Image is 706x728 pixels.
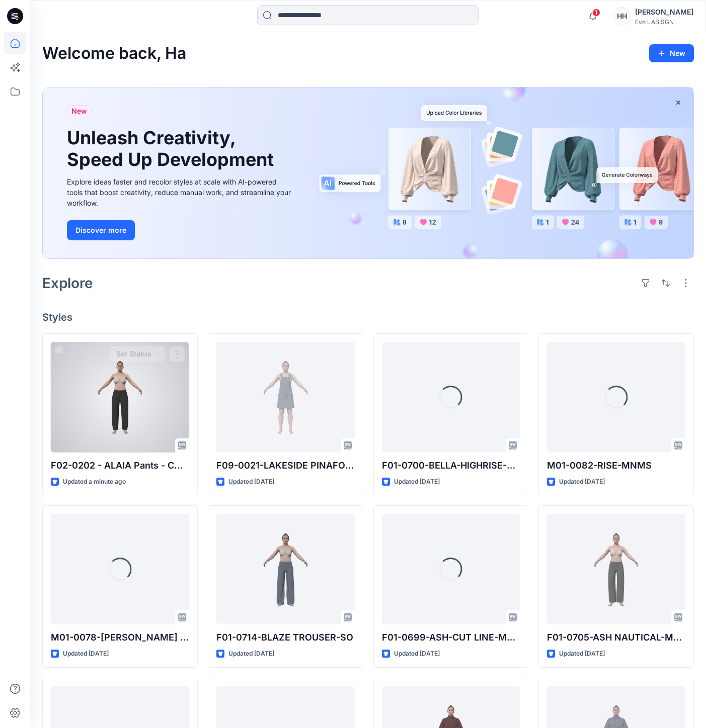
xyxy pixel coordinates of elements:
p: F02-0202 - ALAIA Pants - COTTON TENCEL [51,459,189,473]
a: F09-0021-LAKESIDE PINAFORE-MNMS [216,342,355,452]
h4: Styles [42,311,694,323]
div: HH [613,7,631,25]
div: Explore ideas faster and recolor styles at scale with AI-powered tools that boost creativity, red... [67,176,293,208]
p: Updated [DATE] [63,649,109,659]
span: New [71,105,87,117]
p: F09-0021-LAKESIDE PINAFORE-[GEOGRAPHIC_DATA] [216,459,355,473]
p: M01-0082-RISE-MNMS [547,459,685,473]
h1: Unleash Creativity, Speed Up Development [67,127,278,170]
div: Evo LAB SGN [635,18,693,26]
p: Updated [DATE] [559,477,605,487]
a: F01-0705-ASH NAUTICAL-MNMS [547,514,685,624]
p: F01-0700-BELLA-HIGHRISE-MNMS [382,459,520,473]
a: Discover more [67,220,293,240]
p: Updated [DATE] [228,649,274,659]
p: Updated [DATE] [228,477,274,487]
div: [PERSON_NAME] [635,6,693,18]
p: Updated [DATE] [394,477,440,487]
button: Discover more [67,220,135,240]
button: New [649,44,694,62]
p: Updated [DATE] [394,649,440,659]
a: F01-0714-BLAZE TROUSER-SO [216,514,355,624]
p: F01-0714-BLAZE TROUSER-SO [216,630,355,645]
span: 1 [592,9,600,17]
p: M01-0078-[PERSON_NAME] CLASSIC-MNMS [51,630,189,645]
p: F01-0699-ASH-CUT LINE-MNMS [382,630,520,645]
h2: Welcome back, Ha [42,44,186,63]
p: F01-0705-ASH NAUTICAL-MNMS [547,630,685,645]
a: F02-0202 - ALAIA Pants - COTTON TENCEL [51,342,189,452]
p: Updated a minute ago [63,477,126,487]
p: Updated [DATE] [559,649,605,659]
h2: Explore [42,275,93,291]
